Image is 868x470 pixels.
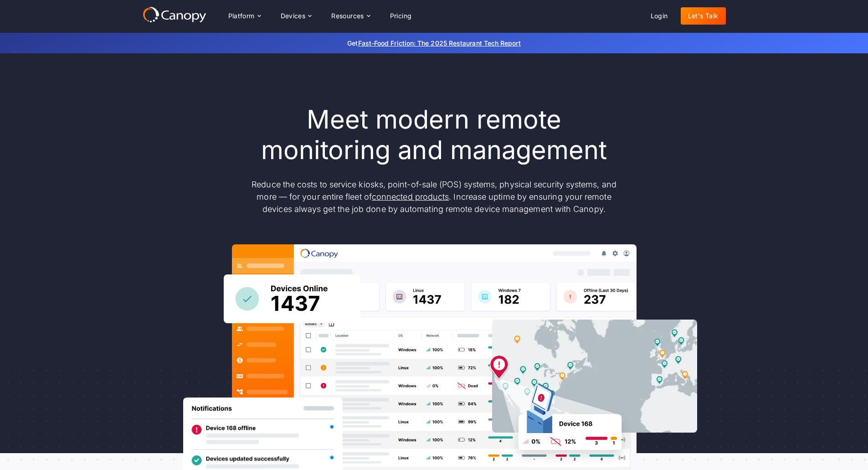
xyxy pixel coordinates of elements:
div: Resources [324,7,377,25]
div: Platform [228,13,255,19]
p: Reduce the costs to service kiosks, point-of-sale (POS) systems, physical security systems, and m... [243,178,626,215]
a: Fast-Food Friction: The 2025 Restaurant Tech Report [358,39,521,47]
p: Get [211,38,657,48]
a: connected products [372,192,449,201]
h1: Meet modern remote monitoring and management [243,104,626,165]
a: Pricing [383,7,419,25]
div: Platform [221,7,268,25]
img: Canopy sees how many devices are online [224,274,360,323]
a: Let's Talk [681,7,726,25]
div: Devices [273,7,319,25]
div: Devices [281,13,306,19]
div: Resources [331,13,364,19]
a: Login [643,7,675,25]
